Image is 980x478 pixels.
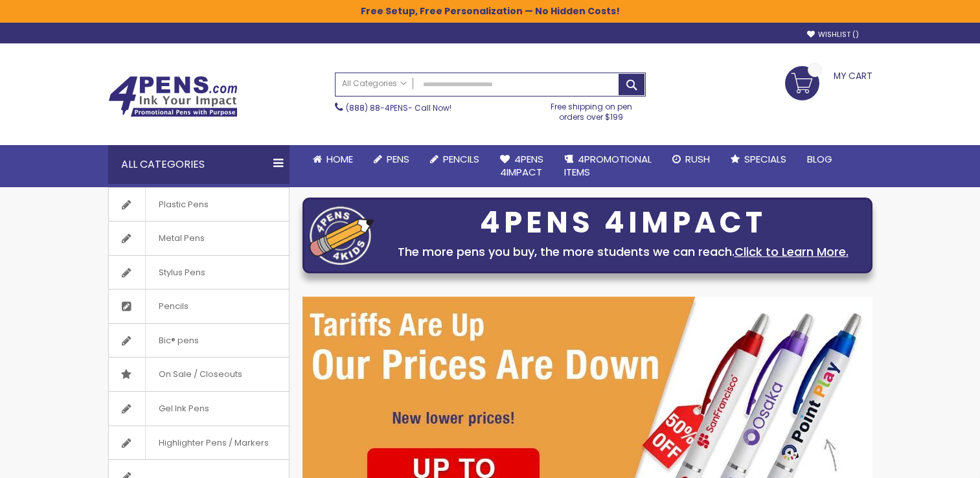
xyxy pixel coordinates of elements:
span: 4PROMOTIONAL ITEMS [564,152,652,179]
div: All Categories [108,145,290,184]
div: 4PENS 4IMPACT [381,209,865,236]
a: Blog [797,145,843,174]
span: On Sale / Closeouts [145,358,255,391]
a: Bic® pens [109,324,289,358]
a: On Sale / Closeouts [109,358,289,391]
img: 4Pens Custom Pens and Promotional Products [108,76,238,117]
span: All Categories [342,78,407,89]
a: Click to Learn More. [735,244,849,260]
a: Pencils [420,145,490,174]
a: Highlighter Pens / Markers [109,426,289,460]
a: Stylus Pens [109,256,289,290]
a: Pencils [109,290,289,323]
div: The more pens you buy, the more students we can reach. [381,243,865,261]
span: Bic® pens [145,324,212,358]
span: Metal Pens [145,222,218,255]
a: Specials [720,145,797,174]
span: Blog [807,152,832,166]
a: Gel Ink Pens [109,392,289,426]
span: Pens [387,152,409,166]
a: Metal Pens [109,222,289,255]
a: Plastic Pens [109,188,289,222]
a: 4PROMOTIONALITEMS [554,145,662,187]
a: 4Pens4impact [490,145,554,187]
span: Rush [685,152,710,166]
a: Wishlist [807,30,859,40]
span: Home [326,152,353,166]
img: four_pen_logo.png [310,206,374,265]
span: Gel Ink Pens [145,392,222,426]
div: Free shipping on pen orders over $199 [537,97,646,122]
span: Pencils [443,152,479,166]
a: Pens [363,145,420,174]
a: Rush [662,145,720,174]
span: Plastic Pens [145,188,222,222]
span: Highlighter Pens / Markers [145,426,282,460]
span: Pencils [145,290,201,323]
span: 4Pens 4impact [500,152,543,179]
a: All Categories [336,73,413,95]
span: Specials [744,152,786,166]
span: - Call Now! [346,102,451,113]
a: Home [302,145,363,174]
span: Stylus Pens [145,256,218,290]
a: (888) 88-4PENS [346,102,408,113]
